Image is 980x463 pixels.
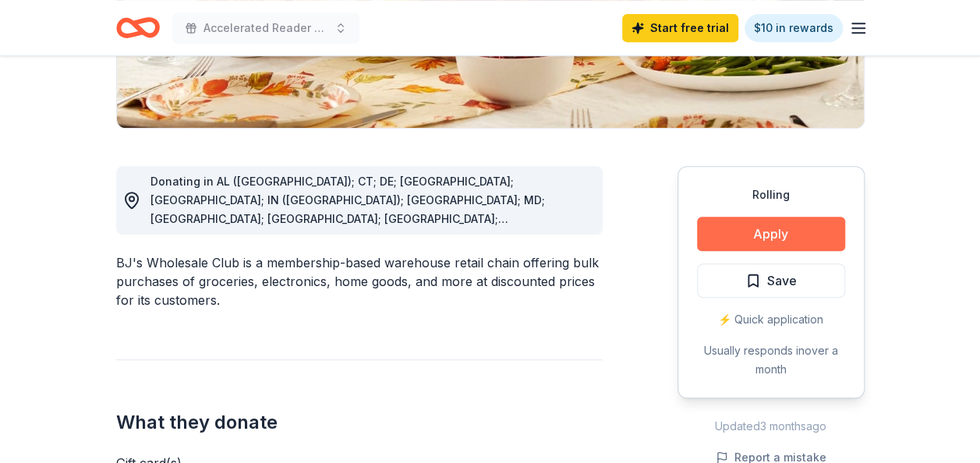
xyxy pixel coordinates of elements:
div: ⚡️ Quick application [697,310,845,329]
a: $10 in rewards [745,14,843,42]
span: Save [767,270,797,291]
div: Updated 3 months ago [678,417,865,436]
button: Apply [697,217,845,251]
div: Rolling [697,186,845,204]
div: BJ's Wholesale Club is a membership-based warehouse retail chain offering bulk purchases of groce... [116,253,603,309]
button: Accelerated Reader Level Up Events [172,12,359,44]
a: Home [116,9,160,46]
button: Save [697,263,845,298]
h2: What they donate [116,410,603,435]
span: Donating in AL ([GEOGRAPHIC_DATA]); CT; DE; [GEOGRAPHIC_DATA]; [GEOGRAPHIC_DATA]; IN ([GEOGRAPHIC... [150,175,545,281]
div: Usually responds in over a month [697,341,845,379]
a: Start free trial [622,14,738,42]
span: Accelerated Reader Level Up Events [203,19,328,37]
